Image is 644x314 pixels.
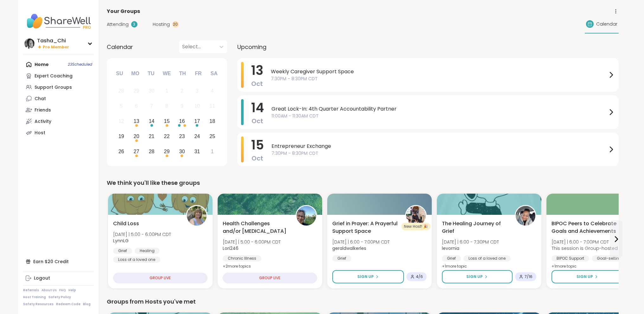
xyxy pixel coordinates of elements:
div: Su [112,67,126,81]
span: Oct [252,154,263,163]
div: 30 [149,87,155,95]
a: Redeem Code [56,302,80,306]
div: Not available Friday, October 10th, 2025 [190,100,204,113]
div: 26 [118,147,124,156]
span: Sign Up [577,274,593,280]
div: 10 [194,102,200,110]
div: Not available Wednesday, October 8th, 2025 [160,100,174,113]
div: Choose Monday, October 20th, 2025 [130,130,143,143]
span: Calendar [596,21,617,27]
div: Not available Saturday, October 11th, 2025 [206,100,219,113]
img: Lori246 [296,206,316,226]
div: 5 [120,102,123,110]
div: Choose Saturday, October 18th, 2025 [206,115,219,128]
div: Not available Sunday, October 12th, 2025 [115,115,128,128]
b: Lori246 [223,245,239,251]
span: Grief in Prayer: A Prayerful Support Space [332,220,398,235]
div: Choose Friday, October 17th, 2025 [190,115,204,128]
a: Activity [23,116,94,127]
a: Logout [23,273,94,284]
div: 11 [209,102,215,110]
button: Sign Up [552,270,623,283]
span: Your Groups [107,8,140,15]
div: 18 [209,117,215,125]
div: GROUP LIVE [113,273,207,283]
div: 3 [196,87,199,95]
div: GROUP LIVE [223,273,317,283]
div: Not available Monday, October 6th, 2025 [130,100,143,113]
a: Safety Resources [23,302,54,306]
div: Choose Thursday, October 23rd, 2025 [175,130,189,143]
div: Not available Thursday, October 2nd, 2025 [175,84,189,98]
a: Help [68,288,76,293]
div: We [160,67,174,81]
span: Hosting [153,21,170,28]
b: LynnLG [113,238,129,244]
span: Sign Up [466,274,483,280]
a: Safety Policy [48,295,71,299]
span: 13 [251,62,263,79]
div: Choose Thursday, October 30th, 2025 [175,145,189,158]
span: Weekly Caregiver Support Space [271,68,607,75]
span: The Healing Journey of Grief [442,220,508,235]
div: Not available Saturday, October 4th, 2025 [206,84,219,98]
div: 21 [149,132,155,141]
span: 7 / 16 [525,274,532,279]
div: 30 [179,147,185,156]
img: Tasha_Chi [24,39,35,49]
div: Grief [332,255,351,262]
div: Choose Friday, October 24th, 2025 [190,130,204,143]
div: 19 [118,132,124,141]
div: Healing [135,248,160,254]
span: [DATE] | 6:00 - 7:30PM CDT [442,239,499,245]
div: Choose Thursday, October 16th, 2025 [175,115,189,128]
span: Pro Member [43,45,69,50]
span: Upcoming [237,43,266,51]
a: Host [23,127,94,138]
img: geraldwalkerles [406,206,426,226]
div: Loss of a loved one [463,255,511,262]
div: 6 [135,102,138,110]
span: Attending [107,21,129,28]
div: 13 [134,117,139,125]
div: Choose Wednesday, October 15th, 2025 [160,115,174,128]
span: Sign Up [357,274,374,280]
div: Choose Sunday, October 26th, 2025 [115,145,128,158]
div: New Host! 🎉 [401,223,430,230]
div: 12 [118,117,124,125]
a: Chat [23,93,94,104]
div: Not available Tuesday, October 7th, 2025 [145,100,158,113]
div: Chat [35,96,46,102]
div: Earn $20 Credit [23,256,94,267]
div: Not available Friday, October 3rd, 2025 [190,84,204,98]
a: Expert Coaching [23,70,94,82]
span: Health Challenges and/or [MEDICAL_DATA] [223,220,289,235]
img: levornia [516,206,535,226]
span: [DATE] | 5:00 - 6:00PM CDT [113,231,171,238]
div: Friends [35,107,51,113]
button: Sign Up [442,270,513,283]
div: Choose Tuesday, October 14th, 2025 [145,115,158,128]
span: Oct [251,79,263,88]
div: 15 [164,117,170,125]
div: 25 [209,132,215,141]
b: levornia [442,245,459,251]
div: Choose Monday, October 13th, 2025 [130,115,143,128]
div: Choose Saturday, October 25th, 2025 [206,130,219,143]
div: We think you'll like these groups [107,178,619,187]
div: Sa [207,67,221,81]
div: 1 [165,87,168,95]
button: Sign Up [332,270,404,283]
div: Grief [442,255,461,262]
span: Calendar [107,43,133,51]
span: This session is Group-hosted [552,245,618,251]
div: 29 [134,87,139,95]
img: ShareWell Nav Logo [23,10,94,32]
a: Friends [23,104,94,116]
span: BIPOC Peers to Celebrate Goals and Achievements [552,220,617,235]
div: BIPOC Support [552,255,589,262]
div: Grief [113,248,132,254]
div: Tasha_Chi [37,37,69,44]
span: [DATE] | 6:00 - 7:00PM CDT [332,239,390,245]
img: LynnLG [187,206,207,226]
